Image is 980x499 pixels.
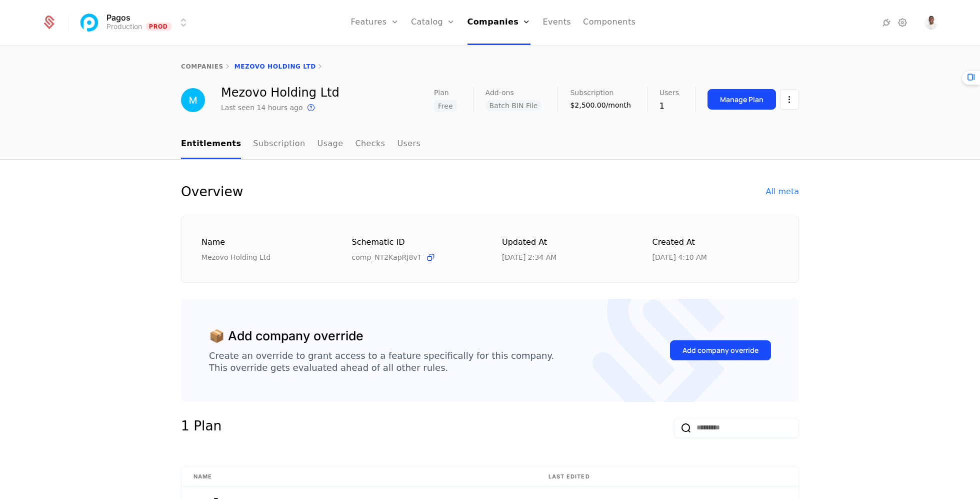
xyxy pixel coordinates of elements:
a: companies [181,63,223,70]
div: Manage Plan [720,95,763,105]
span: Batch BIN File [485,100,542,111]
a: Checks [355,130,385,159]
a: Integrations [880,17,892,29]
button: Open user button [924,16,938,30]
button: Select action [780,89,799,110]
img: Mezovo Holding Ltd [181,88,205,112]
div: All meta [766,186,799,198]
div: Last seen 14 hours ago [221,103,303,113]
div: Schematic ID [352,236,478,248]
a: Settings [896,17,908,29]
span: Add-ons [485,89,514,96]
div: 1 Plan [181,418,221,438]
a: Users [397,130,420,159]
div: Name [201,236,328,249]
a: Entitlements [181,130,241,159]
div: 📦 Add company override [209,327,363,346]
button: Manage Plan [707,89,776,110]
div: 9/24/25, 4:10 AM [652,252,707,262]
nav: Main [181,130,799,159]
span: Prod [146,23,171,31]
span: Subscription [570,89,613,96]
div: Production [106,22,142,32]
div: Add company override [682,345,758,355]
span: Users [659,89,679,96]
img: Pagos [77,11,101,35]
div: Mezovo Holding Ltd [201,252,328,262]
span: comp_NT2KapRJ8vT [352,252,422,262]
div: $2,500.00/month [570,100,630,110]
button: Add company override [670,340,771,360]
span: Free [434,100,457,112]
div: 10/9/25, 2:34 AM [502,252,556,262]
div: Create an override to grant access to a feature specifically for this company. This override gets... [209,350,554,374]
button: Select environment [80,12,189,34]
a: Usage [317,130,343,159]
div: 1 [659,100,679,112]
div: Mezovo Holding Ltd [221,87,339,99]
div: Updated at [502,236,628,249]
div: Created at [652,236,779,249]
th: Name [181,466,536,487]
span: Plan [434,89,449,96]
img: LJ Durante [924,16,938,30]
div: Overview [181,184,243,200]
th: Last edited [536,466,798,487]
ul: Choose Sub Page [181,130,420,159]
span: Pagos [106,14,130,22]
a: Subscription [253,130,305,159]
